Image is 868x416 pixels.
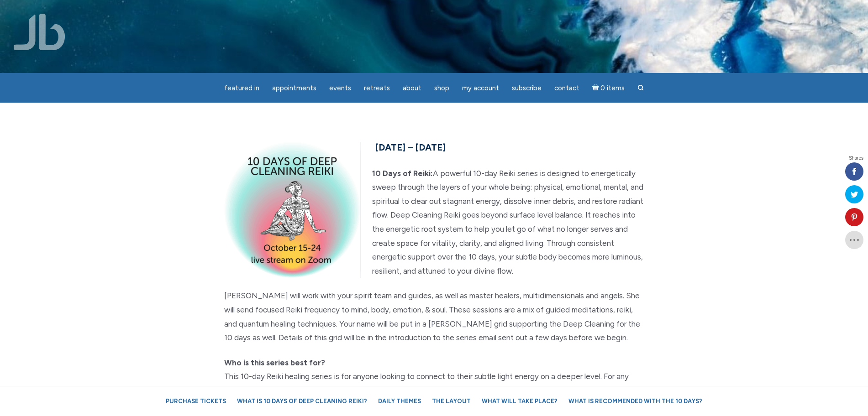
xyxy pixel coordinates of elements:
a: What is 10 Days of Deep Cleaning Reiki? [232,393,372,409]
span: [DATE] – [DATE] [375,142,446,153]
span: Events [329,84,351,92]
span: Contact [554,84,579,92]
span: Retreats [364,84,390,92]
a: Appointments [267,79,322,97]
a: My Account [457,79,505,97]
a: Retreats [358,79,395,97]
a: The Layout [427,393,475,409]
a: Subscribe [506,79,547,97]
a: featured in [219,79,265,97]
span: featured in [224,84,259,92]
span: Shares [849,156,863,161]
strong: 10 Days of Reiki: [372,169,433,178]
a: What is recommended with the 10 Days? [564,393,707,409]
span: Shop [434,84,449,92]
a: Daily Themes [374,393,426,409]
span: 0 items [600,85,625,92]
p: [PERSON_NAME] will work with your spirit team and guides, as well as master healers, multidimensi... [224,289,644,344]
span: About [403,84,421,92]
a: About [397,79,427,97]
a: What will take place? [477,393,562,409]
strong: Who is this series best for? [224,358,325,367]
a: Contact [549,79,585,97]
a: Cart0 items [587,78,631,97]
span: My Account [462,84,499,92]
a: Purchase Tickets [161,393,231,409]
span: Subscribe [512,84,542,92]
img: Jamie Butler. The Everyday Medium [14,14,65,50]
span: Appointments [272,84,316,92]
i: Cart [592,84,601,92]
a: Events [324,79,357,97]
p: A powerful 10-day Reiki series is designed to energetically sweep through the layers of your whol... [224,166,644,278]
a: Shop [429,79,455,97]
